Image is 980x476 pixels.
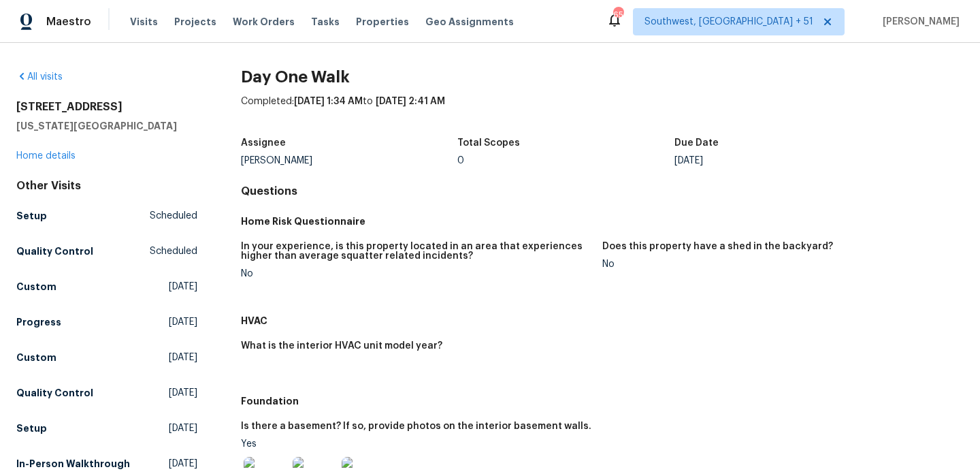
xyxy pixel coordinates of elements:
[294,97,363,106] span: [DATE] 1:34 AM
[457,156,674,165] div: 0
[241,185,964,198] h4: Questions
[602,259,953,269] div: No
[16,416,197,441] a: Setup[DATE]
[241,242,591,261] h5: In your experience, is this property located in an area that experiences higher than average squa...
[169,351,197,364] span: [DATE]
[241,394,964,408] h5: Foundation
[16,386,93,400] h5: Quality Control
[16,381,197,405] a: Quality Control[DATE]
[425,15,514,29] span: Geo Assignments
[16,310,197,334] a: Progress[DATE]
[16,345,197,370] a: Custom[DATE]
[241,138,286,148] h5: Assignee
[674,138,719,148] h5: Due Date
[16,244,93,258] h5: Quality Control
[877,15,960,29] span: [PERSON_NAME]
[169,315,197,329] span: [DATE]
[16,209,47,223] h5: Setup
[150,244,197,258] span: Scheduled
[130,15,158,29] span: Visits
[241,314,964,328] h5: HVAC
[150,209,197,223] span: Scheduled
[233,15,295,29] span: Work Orders
[644,15,813,29] span: Southwest, [GEOGRAPHIC_DATA] + 51
[16,457,130,471] h5: In-Person Walkthrough
[16,151,76,161] a: Home details
[241,422,591,431] h5: Is there a basement? If so, provide photos on the interior basement walls.
[16,274,197,299] a: Custom[DATE]
[16,422,47,435] h5: Setup
[356,15,409,29] span: Properties
[241,95,964,130] div: Completed: to
[241,215,964,228] h5: Home Risk Questionnaire
[674,156,892,165] div: [DATE]
[16,119,197,133] h5: [US_STATE][GEOGRAPHIC_DATA]
[16,280,56,293] h5: Custom
[241,156,458,165] div: [PERSON_NAME]
[457,138,520,148] h5: Total Scopes
[613,8,623,22] div: 655
[46,15,91,29] span: Maestro
[241,70,964,84] h2: Day One Walk
[16,451,197,476] a: In-Person Walkthrough[DATE]
[169,280,197,293] span: [DATE]
[376,97,445,106] span: [DATE] 2:41 AM
[602,242,833,251] h5: Does this property have a shed in the backyard?
[169,422,197,435] span: [DATE]
[16,100,197,114] h2: [STREET_ADDRESS]
[16,204,197,228] a: SetupScheduled
[16,179,197,193] div: Other Visits
[241,269,591,279] div: No
[169,457,197,471] span: [DATE]
[16,351,56,364] h5: Custom
[16,239,197,264] a: Quality ControlScheduled
[174,15,216,29] span: Projects
[311,17,340,27] span: Tasks
[16,315,61,329] h5: Progress
[16,72,63,82] a: All visits
[169,386,197,400] span: [DATE]
[241,341,442,351] h5: What is the interior HVAC unit model year?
